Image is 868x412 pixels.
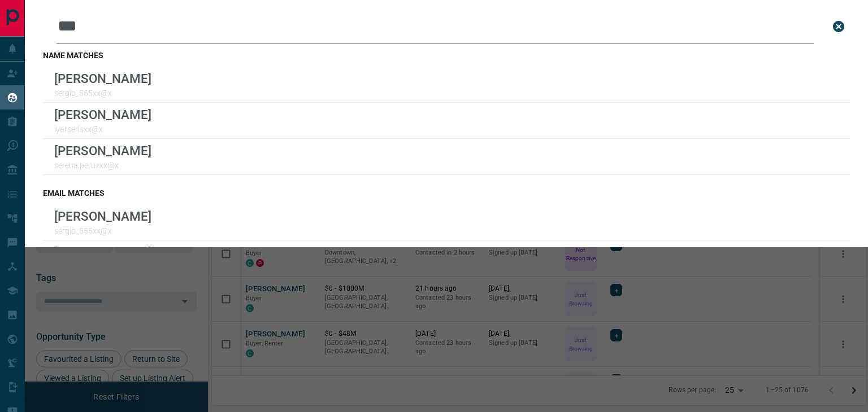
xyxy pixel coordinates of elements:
[54,71,151,86] p: [PERSON_NAME]
[54,89,151,98] p: sergio_555xx@x
[43,51,850,60] h3: name matches
[54,161,151,170] p: serena.peruzxx@x
[54,245,151,260] p: [PERSON_NAME]
[827,15,850,38] button: close search bar
[54,143,151,158] p: [PERSON_NAME]
[54,107,151,122] p: [PERSON_NAME]
[54,209,151,223] p: [PERSON_NAME]
[43,189,850,198] h3: email matches
[54,226,151,235] p: sergio_555xx@x
[54,125,151,134] p: iyarserisxx@x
